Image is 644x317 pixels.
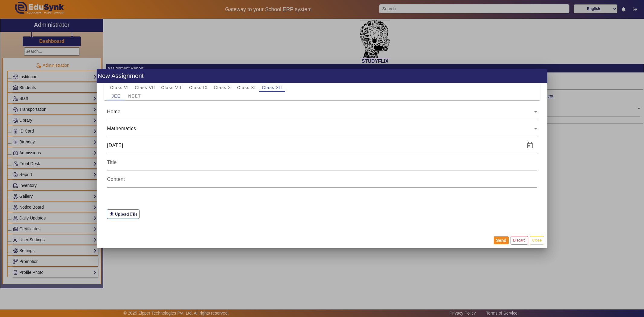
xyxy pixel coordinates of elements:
[107,159,537,166] input: Title
[214,85,231,90] span: Class X
[107,176,537,183] input: Content
[189,85,208,90] span: Class IX
[161,85,183,90] span: Class VIII
[107,109,120,114] span: Home
[511,236,528,244] button: Discard
[112,94,120,98] span: JEE
[107,126,136,131] span: Mathematics
[107,142,521,149] input: submissionDate
[128,94,141,98] span: NEET
[523,138,537,153] button: Open calendar
[97,69,547,83] h1: New Assignment
[109,211,115,217] mat-icon: file_upload
[110,85,129,90] span: Class VI
[135,85,155,90] span: Class VII
[494,236,509,244] button: Send
[530,236,544,244] button: Close
[237,85,256,90] span: Class XI
[262,85,282,90] span: Class XII
[107,209,139,219] label: Upload File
